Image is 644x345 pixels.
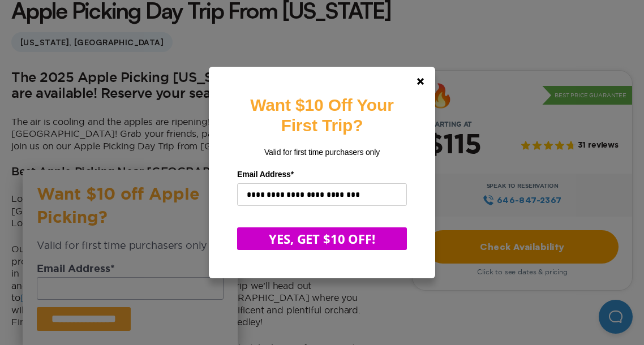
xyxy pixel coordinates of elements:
[237,227,407,250] button: YES, GET $10 OFF!
[237,166,407,183] label: Email Address
[264,148,380,157] span: Valid for first time purchasers only
[407,68,434,95] a: Close
[291,170,294,179] span: Required
[250,96,393,135] strong: Want $10 Off Your First Trip?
